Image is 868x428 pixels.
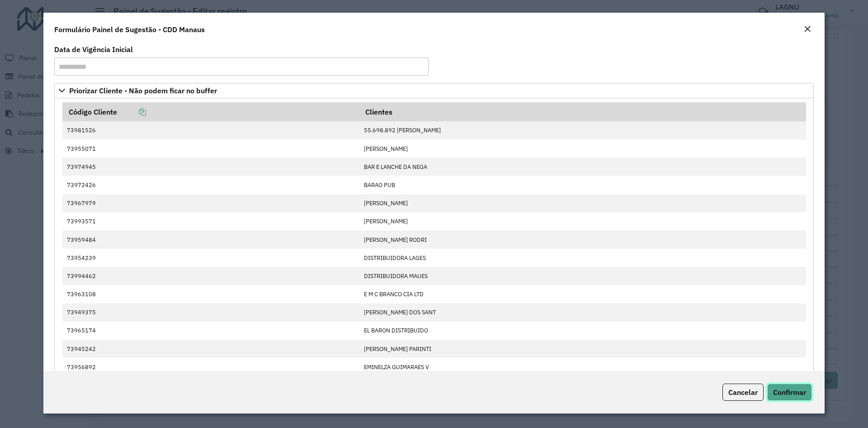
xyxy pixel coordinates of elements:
[359,340,806,358] td: [PERSON_NAME] PARINTI
[359,212,806,231] td: [PERSON_NAME]
[62,231,359,249] td: 73959484
[62,358,359,376] td: 73956892
[62,158,359,176] td: 73974945
[773,388,806,397] span: Confirmar
[359,139,806,158] td: [PERSON_NAME]
[359,249,806,267] td: DISTRIBUIDORA LAGES
[801,24,814,35] button: Close
[359,121,806,139] td: 55.698.892 [PERSON_NAME]
[359,231,806,249] td: [PERSON_NAME] RODRI
[359,102,806,121] th: Clientes
[54,44,133,55] label: Data de Vigência Inicial
[62,267,359,285] td: 73994462
[722,384,764,401] button: Cancelar
[359,158,806,176] td: BAR E LANCHE DA NEGA
[359,303,806,322] td: [PERSON_NAME] DOS SANT
[804,25,811,33] em: Fechar
[62,212,359,231] td: 73993571
[728,388,758,397] span: Cancelar
[54,24,205,35] h4: Formulário Painel de Sugestão - CDD Manaus
[359,322,806,340] td: EL BARON DISTRIBUIDO
[767,384,812,401] button: Confirmar
[359,176,806,194] td: BARAO PUB
[62,176,359,194] td: 73972426
[69,87,217,94] span: Priorizar Cliente - Não podem ficar no buffer
[117,107,146,116] a: Copiar
[359,194,806,212] td: [PERSON_NAME]
[62,102,359,121] th: Código Cliente
[359,285,806,303] td: E M C BRANCO CIA LTD
[62,340,359,358] td: 73945242
[359,267,806,285] td: DISTRIBUIDORA MAUES
[62,121,359,139] td: 73981526
[359,358,806,376] td: EMINELZA GUIMARAES V
[62,303,359,322] td: 73949375
[62,249,359,267] td: 73954239
[62,194,359,212] td: 73967979
[62,285,359,303] td: 73963108
[62,139,359,158] td: 73955071
[62,322,359,340] td: 73965174
[54,83,814,98] a: Priorizar Cliente - Não podem ficar no buffer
